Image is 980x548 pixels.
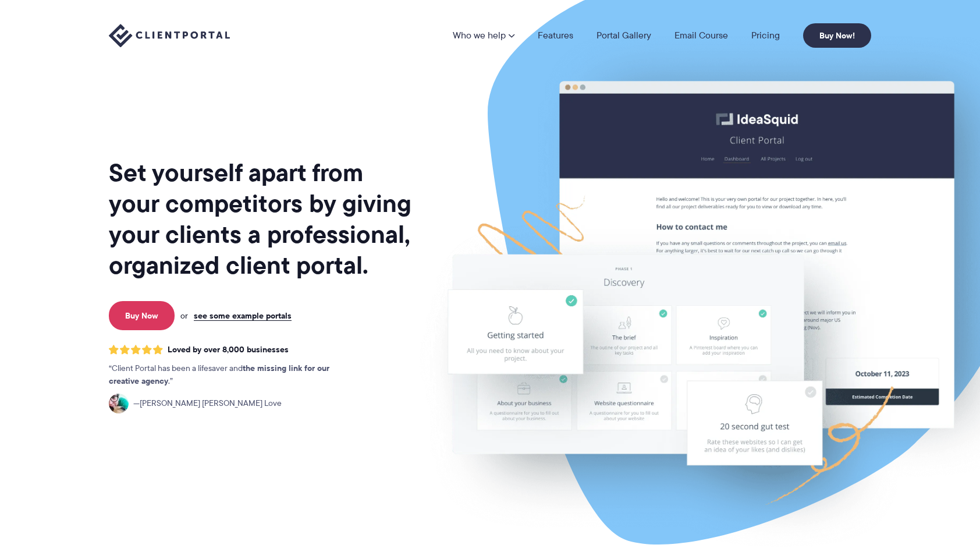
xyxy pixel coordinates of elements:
[803,23,871,48] a: Buy Now!
[109,362,353,388] p: Client Portal has been a lifesaver and .
[133,397,282,410] span: [PERSON_NAME] [PERSON_NAME] Love
[674,31,728,40] a: Email Course
[109,362,329,387] strong: the missing link for our creative agency
[109,157,414,281] h1: Set yourself apart from your competitors by giving your clients a professional, organized client ...
[194,310,292,321] a: see some example portals
[596,31,651,40] a: Portal Gallery
[168,345,289,355] span: Loved by over 8,000 businesses
[751,31,780,40] a: Pricing
[453,31,514,40] a: Who we help
[109,301,175,330] a: Buy Now
[538,31,573,40] a: Features
[180,310,188,321] span: or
